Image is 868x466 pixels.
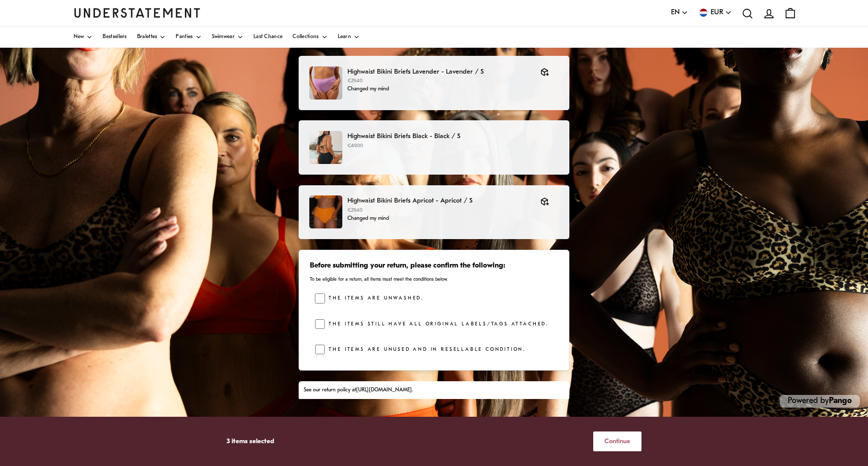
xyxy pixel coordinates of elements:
a: Learn [338,26,360,48]
span: Bestsellers [103,35,126,40]
a: Bralettes [137,26,166,48]
a: [URL][DOMAIN_NAME] [356,387,412,393]
p: To be eligible for a return, all items must meet the conditions below. [310,276,558,283]
h3: Before submitting your return, please confirm the following: [310,261,558,271]
p: €29.40 [347,207,530,215]
span: Learn [338,35,351,40]
label: The items still have all original labels/tags attached. [325,319,549,329]
img: LVHS-HIW-107-M-lavender.jpg [309,66,342,99]
a: Bestsellers [103,26,126,48]
img: BLHS-HIW-107-M-black.jpg [309,131,342,164]
a: Pango [829,397,852,405]
p: €49.00 [347,142,559,150]
p: Powered by [780,395,860,408]
a: Collections [293,26,327,48]
p: Highwaist Bikini Briefs Apricot - Apricot / S [347,195,530,206]
a: Panties [176,26,201,48]
span: EUR [711,7,723,18]
span: New [74,35,84,40]
button: EUR [698,7,732,18]
img: FW25_PDP_Template_Shopify_13.jpg [309,195,342,228]
span: Last Chance [253,35,282,40]
p: Highwaist Bikini Briefs Lavender - Lavender / S [347,66,530,77]
a: New [74,26,93,48]
span: Panties [176,35,192,40]
a: Last Chance [253,26,282,48]
p: €29.40 [347,77,530,85]
a: Swimwear [212,26,243,48]
span: Collections [293,35,318,40]
button: EN [671,7,688,18]
span: EN [671,7,680,18]
p: Changed my mind [347,215,530,223]
p: Highwaist Bikini Briefs Black - Black / S [347,131,559,142]
div: See our return policy at . [304,386,564,394]
a: Understatement Homepage [74,8,201,17]
label: The items are unwashed. [325,293,424,304]
span: Swimwear [212,35,235,40]
span: Bralettes [137,35,157,40]
p: Changed my mind [347,85,530,93]
label: The items are unused and in resellable condition. [325,345,526,355]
